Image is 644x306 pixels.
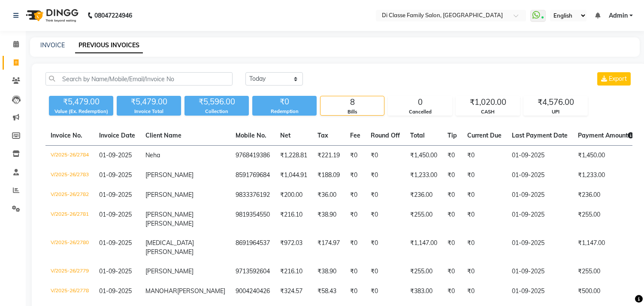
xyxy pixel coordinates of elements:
div: CASH [456,108,520,116]
td: ₹0 [345,185,366,205]
span: 01-09-2025 [99,239,132,247]
td: ₹0 [442,233,462,262]
b: 08047224946 [94,3,132,28]
td: ₹0 [462,233,507,262]
td: ₹0 [345,205,366,233]
img: logo [22,3,81,28]
span: Mobile No. [236,132,266,139]
span: 01-09-2025 [99,151,132,159]
td: 01-09-2025 [507,146,573,166]
td: ₹0 [442,185,462,205]
span: MANOHAR [145,287,177,295]
td: ₹58.43 [312,282,345,301]
td: 9004240426 [230,282,275,301]
span: [PERSON_NAME] [PERSON_NAME] [145,211,194,227]
span: 01-09-2025 [99,211,132,218]
button: Export [597,72,631,86]
span: Neha [145,151,160,159]
td: 01-09-2025 [507,282,573,301]
span: Round Off [371,132,400,139]
td: ₹200.00 [275,185,312,205]
td: ₹36.00 [312,185,345,205]
input: Search by Name/Mobile/Email/Invoice No [45,72,233,86]
td: 9713592604 [230,262,275,282]
div: ₹5,479.00 [49,96,113,108]
a: INVOICE [40,41,65,49]
div: Collection [184,108,249,115]
td: 8691964537 [230,233,275,262]
span: [PERSON_NAME] [145,248,194,256]
span: 01-09-2025 [99,287,132,295]
span: Total [410,132,425,139]
td: V/2025-26/2782 [45,185,94,205]
td: 9768419386 [230,146,275,166]
td: ₹0 [366,165,405,185]
td: ₹255.00 [573,205,639,233]
td: ₹1,044.91 [275,165,312,185]
div: ₹1,020.00 [456,96,520,108]
td: ₹216.10 [275,205,312,233]
td: ₹236.00 [573,185,639,205]
td: V/2025-26/2781 [45,205,94,233]
span: Fee [350,132,360,139]
td: ₹500.00 [573,282,639,301]
td: ₹174.97 [312,233,345,262]
td: V/2025-26/2784 [45,146,94,166]
span: Payment Amount [578,132,634,139]
span: Current Due [467,132,502,139]
span: Admin [609,11,628,20]
td: ₹1,233.00 [405,165,442,185]
td: ₹188.09 [312,165,345,185]
td: 9819354550 [230,205,275,233]
td: ₹255.00 [405,205,442,233]
span: Invoice No. [51,132,82,139]
td: 8591769684 [230,165,275,185]
td: 01-09-2025 [507,233,573,262]
td: V/2025-26/2783 [45,165,94,185]
td: ₹1,228.81 [275,146,312,166]
span: Invoice Date [99,132,135,139]
div: Redemption [252,108,317,115]
td: ₹1,233.00 [573,165,639,185]
td: ₹1,450.00 [405,146,442,166]
td: ₹0 [462,262,507,282]
div: ₹5,479.00 [117,96,181,108]
span: [PERSON_NAME] [177,287,225,295]
td: ₹0 [366,185,405,205]
td: ₹255.00 [405,262,442,282]
td: ₹38.90 [312,262,345,282]
td: ₹1,147.00 [573,233,639,262]
td: V/2025-26/2779 [45,262,94,282]
td: ₹0 [462,165,507,185]
div: 8 [320,96,384,108]
span: 01-09-2025 [99,267,132,275]
td: 9833376192 [230,185,275,205]
span: [PERSON_NAME] [145,267,194,275]
div: UPI [524,108,587,116]
td: ₹0 [366,282,405,301]
td: V/2025-26/2778 [45,282,94,301]
span: [PERSON_NAME] [145,191,194,199]
div: Value (Ex. Redemption) [49,108,113,115]
td: 01-09-2025 [507,262,573,282]
td: 01-09-2025 [507,185,573,205]
td: ₹0 [345,146,366,166]
td: ₹1,450.00 [573,146,639,166]
div: 0 [388,96,452,108]
td: ₹216.10 [275,262,312,282]
td: ₹0 [345,262,366,282]
div: ₹4,576.00 [524,96,587,108]
td: ₹0 [462,282,507,301]
td: ₹0 [442,262,462,282]
td: ₹972.03 [275,233,312,262]
div: ₹0 [252,96,317,108]
td: ₹0 [366,233,405,262]
span: Tip [447,132,457,139]
span: Tax [317,132,328,139]
div: Bills [320,108,384,116]
span: 01-09-2025 [99,171,132,179]
td: 01-09-2025 [507,165,573,185]
td: ₹0 [366,146,405,166]
span: 01-09-2025 [99,191,132,199]
span: [MEDICAL_DATA] [145,239,194,247]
